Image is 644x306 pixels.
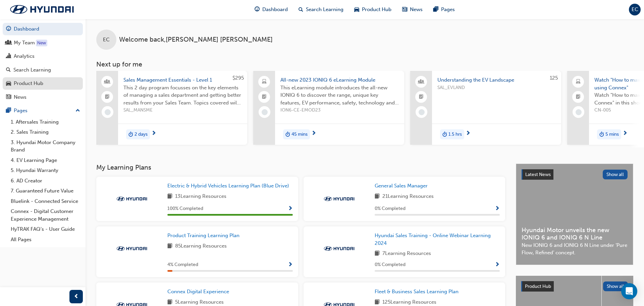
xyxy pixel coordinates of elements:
span: Product Hub [525,283,551,289]
span: booktick-icon [419,93,424,101]
a: General Sales Manager [375,182,430,190]
span: next-icon [311,131,316,137]
span: 125 [550,75,558,81]
div: Tooltip anchor [36,40,47,46]
span: 1.5 hrs [448,131,462,138]
a: 3. Hyundai Motor Company Brand [8,137,83,155]
img: Trak [321,245,358,252]
span: book-icon [167,192,172,201]
span: 7 Learning Resources [382,250,431,258]
a: Search Learning [3,64,83,76]
span: SAL_EVLAND [437,84,556,92]
a: 125Understanding the EV LandscapeSAL_EVLANDduration-icon1.5 hrs [410,71,561,145]
h3: Next up for me [86,60,644,68]
span: next-icon [466,131,471,137]
a: pages-iconPages [428,3,460,16]
img: Trak [3,2,80,16]
span: booktick-icon [262,93,267,101]
span: chart-icon [6,53,11,59]
button: Show Progress [495,261,500,269]
span: next-icon [151,131,156,137]
span: Fleet & Business Sales Learning Plan [375,289,459,295]
span: Show Progress [288,206,293,212]
span: book-icon [167,242,172,251]
span: news-icon [6,94,11,100]
a: Connex - Digital Customer Experience Management [8,206,83,224]
span: Product Training Learning Plan [167,232,239,238]
div: Analytics [14,52,35,60]
a: $295Sales Management Essentials - Level 1This 2 day program focusses on the key elements of manag... [96,71,247,145]
span: booktick-icon [105,93,110,101]
a: Electric & Hybrid Vehicles Learning Plan (Blue Drive) [167,182,292,190]
button: Show Progress [495,205,500,213]
span: News [410,6,423,13]
span: $295 [232,75,244,81]
span: ION6-CE-EMOD23 [280,106,399,114]
a: Product Training Learning Plan [167,232,242,239]
span: learningRecordVerb_NONE-icon [576,109,582,115]
div: Pages [14,107,28,115]
span: Product Hub [362,6,391,13]
button: Show all [603,281,628,291]
h3: My Learning Plans [96,164,505,171]
a: Dashboard [3,23,83,35]
span: 21 Learning Resources [382,192,434,201]
span: 4 % Completed [167,261,198,269]
button: Show all [603,170,628,179]
a: 7. Guaranteed Future Value [8,186,83,196]
a: All Pages [8,234,83,245]
span: duration-icon [599,130,604,139]
span: duration-icon [442,130,447,139]
button: Pages [3,104,83,117]
span: Show Progress [495,262,500,268]
a: Fleet & Business Sales Learning Plan [375,288,461,296]
a: 6. AD Creator [8,176,83,186]
div: My Team [14,39,35,47]
span: 5 mins [605,131,619,138]
span: pages-icon [433,5,438,14]
span: duration-icon [285,130,290,139]
span: General Sales Manager [375,183,428,189]
span: car-icon [354,5,359,14]
span: guage-icon [255,5,260,14]
span: pages-icon [6,108,11,114]
a: Bluelink - Connected Service [8,196,83,207]
span: EC [632,6,638,13]
span: 85 Learning Resources [175,242,227,251]
span: Show Progress [495,206,500,212]
span: guage-icon [6,26,11,32]
span: next-icon [623,131,628,137]
span: Electric & Hybrid Vehicles Learning Plan (Blue Drive) [167,183,289,189]
a: Connex Digital Experience [167,288,232,296]
span: people-icon [6,40,11,46]
span: This 2 day program focusses on the key elements of managing a sales department and getting better... [123,84,242,107]
a: search-iconSearch Learning [293,3,349,16]
a: My Team [3,37,83,49]
span: 45 mins [291,131,308,138]
img: Trak [321,195,358,202]
span: SAL_MANSME [123,106,242,114]
span: learningRecordVerb_NONE-icon [419,109,425,115]
button: Show Progress [288,205,293,213]
span: booktick-icon [576,93,581,101]
a: All-new 2023 IONIQ 6 eLearning ModuleThis eLearning module introduces the all-new IONIQ 6 to disc... [253,71,404,145]
span: up-icon [75,106,80,115]
div: Open Intercom Messenger [621,283,637,299]
a: 2. Sales Training [8,127,83,137]
a: HyTRAK FAQ's - User Guide [8,224,83,234]
span: book-icon [375,250,380,258]
span: 100 % Completed [167,205,203,213]
span: 0 % Completed [375,261,406,269]
span: laptop-icon [262,78,267,86]
span: book-icon [375,192,380,201]
span: car-icon [6,81,11,87]
span: duration-icon [128,130,133,139]
span: 0 % Completed [375,205,406,213]
span: people-icon [105,78,110,86]
span: Dashboard [262,6,288,13]
span: people-icon [419,78,424,86]
span: search-icon [6,67,11,73]
span: 2 days [135,131,148,138]
a: news-iconNews [397,3,428,16]
span: learningRecordVerb_NONE-icon [105,109,111,115]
